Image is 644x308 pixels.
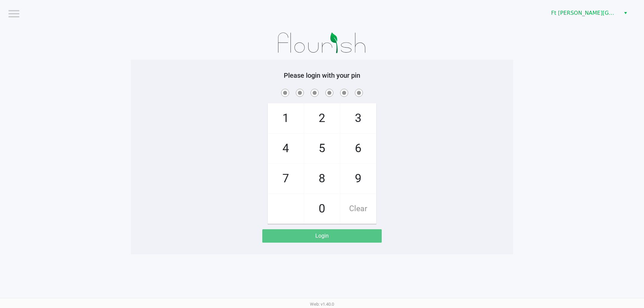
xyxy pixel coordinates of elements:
[268,134,304,163] span: 4
[551,9,616,17] span: Ft [PERSON_NAME][GEOGRAPHIC_DATA]
[340,194,376,224] span: Clear
[268,104,304,133] span: 1
[621,7,630,19] button: Select
[304,134,340,163] span: 5
[310,302,334,307] span: Web: v1.40.0
[304,194,340,224] span: 0
[304,164,340,193] span: 8
[304,104,340,133] span: 2
[340,134,376,163] span: 6
[340,164,376,193] span: 9
[136,71,508,79] h5: Please login with your pin
[268,164,304,193] span: 7
[340,104,376,133] span: 3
